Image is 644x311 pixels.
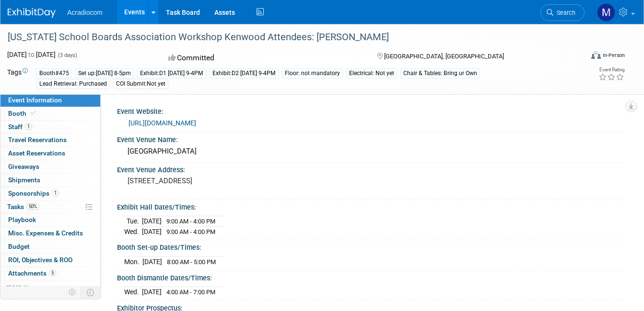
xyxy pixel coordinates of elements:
[117,163,625,175] div: Event Venue Address:
[597,3,615,22] img: Mike Pascuzzi
[8,96,62,104] span: Event Information
[400,68,480,78] div: Chair & Tables: Bring ur Own
[25,123,32,130] span: 1
[75,68,134,78] div: Set up:[DATE] 8-5pm
[8,189,59,197] span: Sponsorships
[0,280,100,293] a: more
[113,79,168,89] div: COI Submit:Not yet
[0,94,100,107] a: Event Information
[8,229,83,237] span: Misc. Expenses & Credits
[142,226,162,236] td: [DATE]
[36,68,72,78] div: Booth#475
[166,289,215,296] span: 4:00 AM - 7:00 PM
[346,68,397,78] div: Electrical: Not yet
[128,177,318,185] pre: [STREET_ADDRESS]
[8,110,37,117] span: Booth
[0,254,100,267] a: ROI, Objectives & ROO
[129,119,196,127] a: [URL][DOMAIN_NAME]
[384,53,504,60] span: [GEOGRAPHIC_DATA], [GEOGRAPHIC_DATA]
[0,213,100,226] a: Playbook
[8,123,32,131] span: Staff
[36,79,110,89] div: Lead Retrieval: Purchased
[67,9,103,16] span: Acradiocom
[117,240,625,252] div: Booth Set-up Dates/Times:
[0,267,100,280] a: Attachments5
[598,67,624,72] div: Event Rating
[7,51,56,58] span: [DATE] [DATE]
[282,68,343,78] div: Floor: not mandatory
[0,147,100,160] a: Asset Reservations
[52,189,59,197] span: 1
[142,287,162,297] td: [DATE]
[8,176,40,184] span: Shipments
[0,107,100,120] a: Booth
[7,203,39,211] span: Tasks
[124,216,142,227] td: Tue.
[4,29,572,46] div: [US_STATE] School Boards Association Workshop Kenwood Attendees: [PERSON_NAME]
[210,68,279,78] div: Exhibit:D2 [DATE] 9-4PM
[602,52,625,59] div: In-Person
[0,200,100,213] a: Tasks50%
[26,203,39,210] span: 50%
[0,133,100,146] a: Travel Reservations
[124,287,142,297] td: Wed.
[117,271,625,283] div: Booth Dismantle Dates/Times:
[166,228,215,235] span: 9:00 AM - 4:00 PM
[8,216,36,223] span: Playbook
[540,4,585,21] a: Search
[81,286,101,299] td: Toggle Event Tabs
[591,51,601,59] img: Format-Inperson.png
[8,243,30,250] span: Budget
[0,160,100,173] a: Giveaways
[166,218,215,225] span: 9:00 AM - 4:00 PM
[57,52,77,58] span: (3 days)
[6,283,22,290] span: more
[8,149,65,157] span: Asset Reservations
[64,286,81,299] td: Personalize Event Tab Strip
[124,226,142,236] td: Wed.
[27,51,36,58] span: to
[137,68,206,78] div: Exhibit:D1 [DATE] 9-4PM
[534,50,625,64] div: Event Format
[8,8,56,18] img: ExhibitDay
[117,200,625,212] div: Exhibit Hall Dates/Times:
[0,174,100,187] a: Shipments
[117,104,625,116] div: Event Website:
[8,163,39,170] span: Giveaways
[142,216,162,227] td: [DATE]
[31,111,35,116] i: Booth reservation complete
[165,50,362,67] div: Committed
[8,269,56,277] span: Attachments
[8,256,72,264] span: ROI, Objectives & ROO
[8,136,67,144] span: Travel Reservations
[49,269,56,277] span: 5
[0,227,100,240] a: Misc. Expenses & Credits
[0,187,100,200] a: Sponsorships1
[553,9,575,16] span: Search
[117,133,625,144] div: Event Venue Name:
[0,121,100,133] a: Staff1
[7,67,28,89] td: Tags
[124,256,142,267] td: Mon.
[142,256,162,267] td: [DATE]
[0,240,100,253] a: Budget
[167,258,216,266] span: 8:00 AM - 5:00 PM
[124,144,618,159] div: [GEOGRAPHIC_DATA]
